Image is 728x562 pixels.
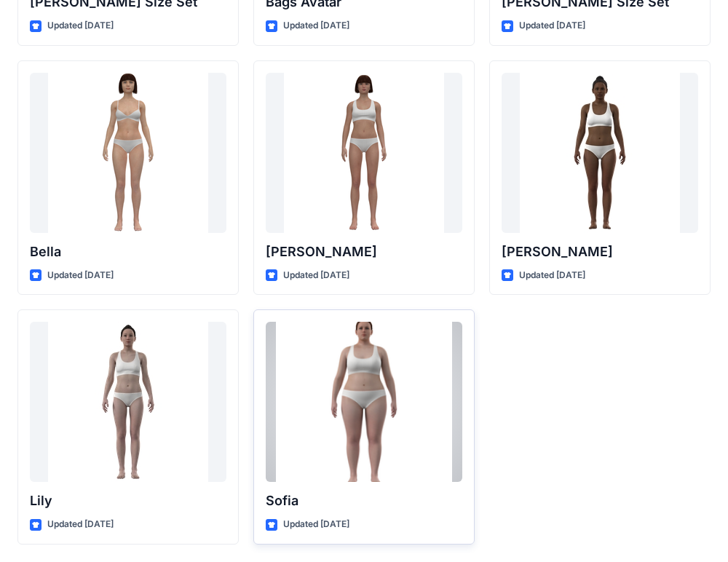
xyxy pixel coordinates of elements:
a: Gabrielle [502,73,698,233]
p: Updated [DATE] [283,517,349,532]
p: Updated [DATE] [47,268,114,283]
p: Updated [DATE] [47,18,114,33]
p: Lily [30,491,226,511]
p: [PERSON_NAME] [502,242,698,262]
a: Bella [30,73,226,233]
p: Bella [30,242,226,262]
p: [PERSON_NAME] [266,242,462,262]
p: Updated [DATE] [283,18,349,33]
a: Lily [30,322,226,482]
a: Emma [266,73,462,233]
p: Updated [DATE] [519,268,585,283]
p: Updated [DATE] [519,18,585,33]
p: Sofia [266,491,462,511]
a: Sofia [266,322,462,482]
p: Updated [DATE] [47,517,114,532]
p: Updated [DATE] [283,268,349,283]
